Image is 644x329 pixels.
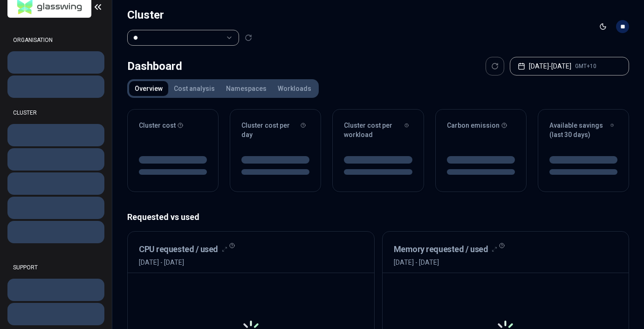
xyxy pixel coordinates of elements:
button: [DATE]-[DATE]GMT+10 [510,57,629,75]
p: Requested vs used [127,211,629,224]
button: Cost analysis [168,81,220,96]
span: GMT+10 [575,62,596,70]
div: Cluster cost per day [241,121,309,139]
button: Workloads [272,81,317,96]
div: SUPPORT [7,258,104,277]
span: [DATE] - [DATE] [394,258,498,267]
div: Carbon emission [447,121,515,130]
div: Dashboard [127,57,182,75]
button: Overview [129,81,168,96]
button: Select a value [127,30,239,46]
span: [DATE] - [DATE] [139,258,227,267]
div: Available savings (last 30 days) [549,121,617,139]
div: ORGANISATION [7,31,104,49]
h3: CPU requested / used [139,243,218,256]
button: Namespaces [220,81,272,96]
div: Cluster cost [139,121,207,130]
div: CLUSTER [7,103,104,122]
h1: Cluster [127,7,252,22]
h3: Memory requested / used [394,243,488,256]
div: Cluster cost per workload [344,121,412,139]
